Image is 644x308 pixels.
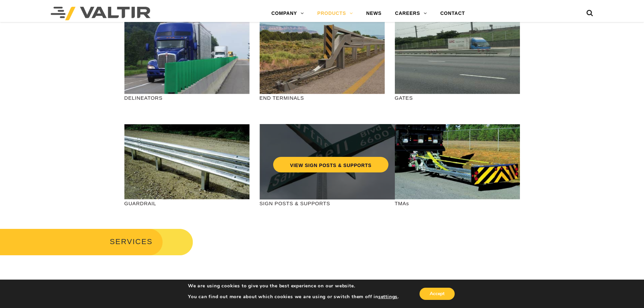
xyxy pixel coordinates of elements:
p: GUARDRAIL [124,199,249,207]
a: CAREERS [388,7,434,20]
a: CONTACT [433,7,472,20]
strong: RENTALS [124,279,176,290]
p: SIGN POSTS & SUPPORTS [260,199,385,207]
p: TMAs [395,199,520,207]
p: You can find out more about which cookies we are using or switch them off in . [188,294,399,300]
p: GATES [395,94,520,102]
a: NEWS [359,7,388,20]
button: settings [378,294,398,300]
a: COMPANY [265,7,311,20]
p: END TERMINALS [260,94,385,102]
a: VIEW SIGN POSTS & SUPPORTS [273,157,388,172]
strong: INTERNATIONAL [327,279,418,290]
button: Accept [420,288,455,300]
img: Valtir [51,7,150,20]
p: DELINEATORS [124,94,249,102]
p: We are using cookies to give you the best experience on our website. [188,283,399,289]
a: PRODUCTS [311,7,360,20]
